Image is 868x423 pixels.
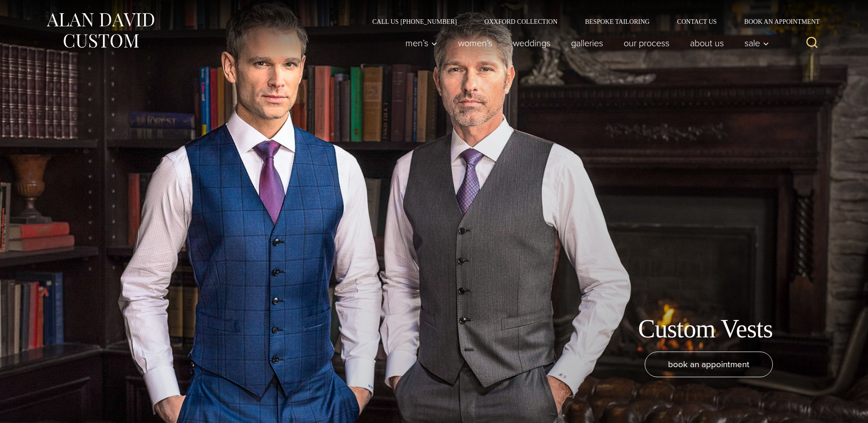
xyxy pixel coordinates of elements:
[613,34,679,52] a: Our Process
[561,34,613,52] a: Galleries
[359,18,471,25] a: Call Us [PHONE_NUMBER]
[405,38,437,48] span: Men’s
[645,352,773,377] a: book an appointment
[571,18,663,25] a: Bespoke Tailoring
[638,314,773,344] h1: Custom Vests
[679,34,734,52] a: About Us
[668,358,749,371] span: book an appointment
[359,18,823,25] nav: Secondary Navigation
[470,18,571,25] a: Oxxford Collection
[45,10,155,51] img: Alan David Custom
[744,38,769,48] span: Sale
[663,18,731,25] a: Contact Us
[447,34,502,52] a: Women’s
[395,34,774,52] nav: Primary Navigation
[502,34,561,52] a: weddings
[730,18,823,25] a: Book an Appointment
[801,32,823,54] button: View Search Form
